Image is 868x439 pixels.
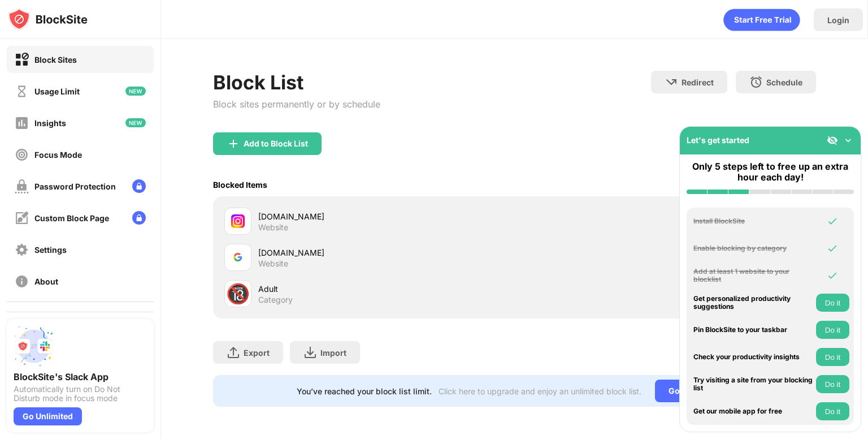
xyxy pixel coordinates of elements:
button: Do it [816,375,849,393]
img: focus-off.svg [15,148,29,162]
div: Import [320,348,346,358]
div: Automatically turn on Do Not Disturb mode in focus mode [14,385,147,403]
img: about-off.svg [15,274,29,289]
img: favicons [231,214,245,228]
img: time-usage-off.svg [15,84,29,98]
img: lock-menu.svg [132,179,146,193]
div: animation [723,8,800,31]
div: Block sites permanently or by schedule [213,98,380,110]
button: Do it [816,402,849,420]
div: Try visiting a site from your blocking list [693,376,813,393]
div: Schedule [766,78,802,87]
div: Category [258,295,293,305]
div: Custom Block Page [34,213,109,223]
div: Redirect [682,78,714,87]
img: favicons [231,251,245,264]
div: Export [244,348,270,358]
div: 🔞 [226,282,250,305]
div: Get our mobile app for free [693,407,813,415]
img: password-protection-off.svg [15,179,29,193]
div: BlockSite's Slack App [14,371,147,382]
div: Blocked Items [213,180,267,190]
div: Only 5 steps left to free up an extra hour each day! [687,161,854,183]
div: Password Protection [34,182,116,191]
div: Enable blocking by category [693,244,813,252]
img: omni-setup-toggle.svg [843,135,854,146]
img: omni-check.svg [827,216,838,227]
div: Add at least 1 website to your blocklist [693,268,813,284]
div: Install BlockSite [693,217,813,225]
img: push-slack.svg [14,326,54,367]
div: Check your productivity insights [693,353,813,361]
button: Do it [816,321,849,339]
div: Website [258,222,288,233]
img: eye-not-visible.svg [827,135,838,146]
div: [DOMAIN_NAME] [258,247,514,259]
div: Adult [258,283,514,295]
div: Go Unlimited [655,380,732,402]
div: About [34,277,58,286]
img: lock-menu.svg [132,211,146,225]
img: logo-blocksite.svg [8,8,88,31]
div: Website [258,259,288,269]
img: new-icon.svg [125,118,146,127]
div: Settings [34,245,67,255]
img: block-on.svg [15,53,29,67]
div: [DOMAIN_NAME] [258,210,514,222]
div: Let's get started [687,135,749,145]
img: omni-check.svg [827,270,838,281]
button: Do it [816,294,849,312]
div: Login [827,15,849,25]
img: customize-block-page-off.svg [15,211,29,225]
div: Click here to upgrade and enjoy an unlimited block list. [439,386,641,396]
div: You’ve reached your block list limit. [297,386,432,396]
div: Pin BlockSite to your taskbar [693,326,813,334]
div: Get personalized productivity suggestions [693,295,813,311]
div: Usage Limit [34,87,80,96]
div: Go Unlimited [14,407,82,425]
div: Block Sites [34,55,77,64]
div: Insights [34,118,66,128]
button: Do it [816,348,849,366]
img: new-icon.svg [125,87,146,96]
img: settings-off.svg [15,243,29,257]
div: Focus Mode [34,150,82,160]
img: insights-off.svg [15,116,29,130]
img: omni-check.svg [827,243,838,254]
div: Block List [213,71,380,94]
div: Add to Block List [244,139,308,148]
